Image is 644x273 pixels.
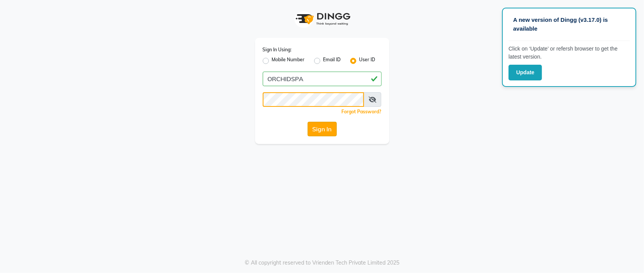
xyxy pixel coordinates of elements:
[292,8,353,30] img: logo1.svg
[272,56,305,65] label: Mobile Number
[513,16,625,33] p: A new version of Dingg (v3.17.0) is available
[263,72,382,86] input: Username
[308,122,337,136] button: Sign In
[263,92,364,107] input: Username
[509,45,630,61] p: Click on ‘Update’ or refersh browser to get the latest version.
[359,56,376,65] label: User ID
[509,65,542,80] button: Update
[323,56,341,65] label: Email ID
[263,46,292,53] label: Sign In Using:
[342,109,382,114] a: Forgot Password?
